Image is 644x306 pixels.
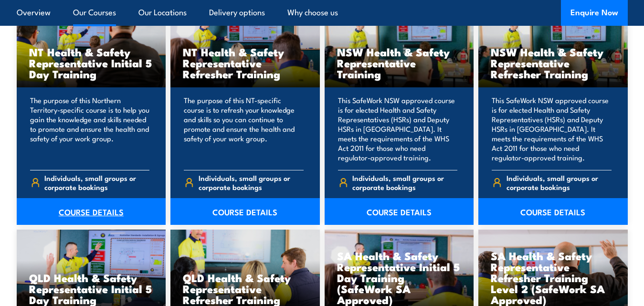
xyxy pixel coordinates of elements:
h3: QLD Health & Safety Representative Refresher Training [183,272,307,305]
h3: NT Health & Safety Representative Refresher Training [183,46,307,79]
p: The purpose of this NT-specific course is to refresh your knowledge and skills so you can continu... [184,95,304,162]
h3: NT Health & Safety Representative Initial 5 Day Training [29,46,154,79]
p: The purpose of this Northern Territory-specific course is to help you gain the knowledge and skil... [30,95,150,162]
h3: SA Health & Safety Representative Refresher Training Level 2 (SafeWork SA Approved) [491,250,615,305]
a: COURSE DETAILS [17,198,166,225]
h3: QLD Health & Safety Representative Initial 5 Day Training [29,272,154,305]
a: COURSE DETAILS [325,198,474,225]
span: Individuals, small groups or corporate bookings [507,173,612,191]
span: Individuals, small groups or corporate bookings [199,173,304,191]
p: This SafeWork NSW approved course is for elected Health and Safety Representatives (HSRs) and Dep... [338,95,458,162]
p: This SafeWork NSW approved course is for elected Health and Safety Representatives (HSRs) and Dep... [492,95,612,162]
span: Individuals, small groups or corporate bookings [352,173,457,191]
h3: NSW Health & Safety Representative Refresher Training [491,46,615,79]
span: Individuals, small groups or corporate bookings [44,173,149,191]
h3: SA Health & Safety Representative Initial 5 Day Training (SafeWork SA Approved) [337,250,462,305]
h3: NSW Health & Safety Representative Training [337,46,462,79]
a: COURSE DETAILS [170,198,320,225]
a: COURSE DETAILS [478,198,628,225]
